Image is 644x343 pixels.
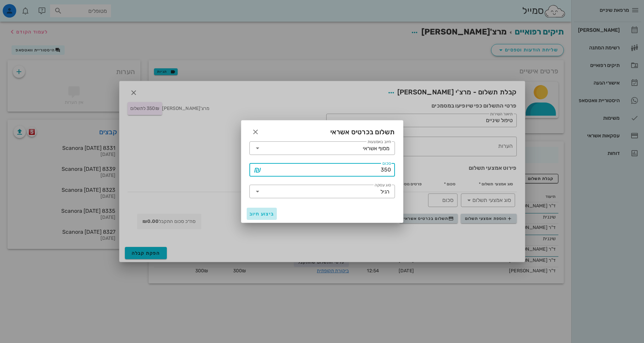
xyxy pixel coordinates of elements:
label: חיוב באמצעות [368,139,391,144]
div: מסוף אשראי [363,145,390,152]
div: תשלום בכרטיס אשראי [241,120,403,141]
div: רגיל [380,189,390,195]
span: ביצוע חיוב [249,211,274,217]
div: סוג עסקהרגיל [249,185,395,198]
div: חיוב באמצעותמסוף אשראי [249,141,395,155]
button: ביצוע חיוב [247,208,277,220]
label: סכום [382,161,391,166]
i: ₪ [254,166,261,174]
label: סוג עסקה [375,183,391,188]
